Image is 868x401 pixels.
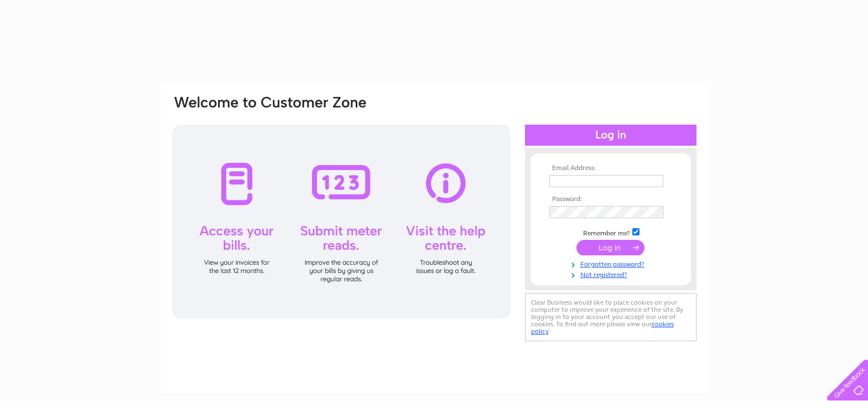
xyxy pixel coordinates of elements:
td: Remember me? [547,227,675,238]
th: Email Address: [547,164,675,172]
a: Forgotten password? [549,258,675,269]
a: Not registered? [549,269,675,279]
input: Submit [576,240,644,255]
th: Password: [547,196,675,203]
div: Clear Business would like to place cookies on your computer to improve your experience of the sit... [525,293,697,341]
a: cookies policy [531,320,674,335]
